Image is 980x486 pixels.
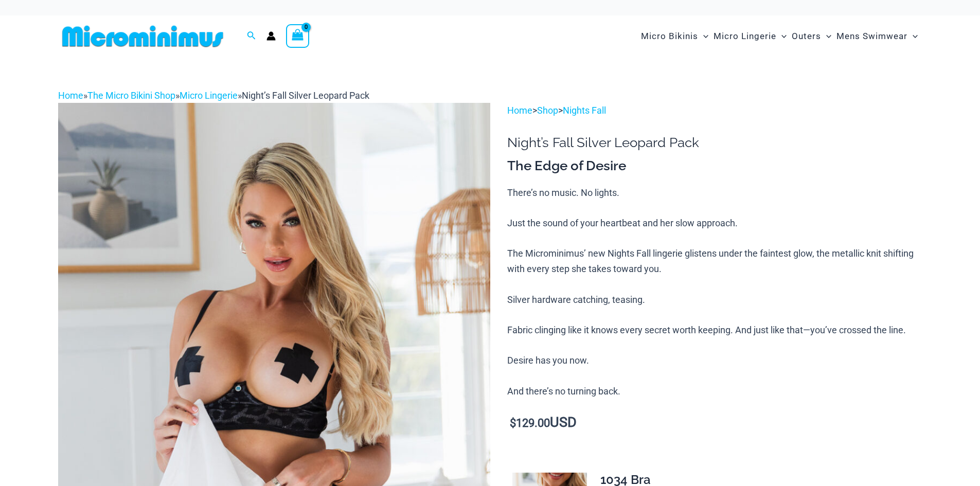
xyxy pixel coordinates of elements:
[714,23,776,49] span: Micro Lingerie
[711,21,789,52] a: Micro LingerieMenu ToggleMenu Toggle
[537,105,558,116] a: Shop
[507,105,532,116] a: Home
[58,25,227,48] img: MM SHOP LOGO FLAT
[641,23,698,49] span: Micro Bikinis
[792,23,821,49] span: Outers
[698,23,708,49] span: Menu Toggle
[58,90,83,101] a: Home
[638,21,711,52] a: Micro BikinisMenu ToggleMenu Toggle
[776,23,787,49] span: Menu Toggle
[180,90,238,101] a: Micro Lingerie
[789,21,834,52] a: OutersMenu ToggleMenu Toggle
[58,90,369,101] span: » » »
[507,135,922,151] h1: Night’s Fall Silver Leopard Pack
[834,21,920,52] a: Mens SwimwearMenu ToggleMenu Toggle
[510,417,516,429] span: $
[637,19,922,53] nav: Site Navigation
[907,23,918,49] span: Menu Toggle
[507,103,922,118] p: > >
[286,24,310,48] a: View Shopping Cart, empty
[266,31,276,41] a: Account icon link
[87,90,175,101] a: The Micro Bikini Shop
[836,23,907,49] span: Mens Swimwear
[510,417,550,429] bdi: 129.00
[247,30,256,43] a: Search icon link
[242,90,369,101] span: Night’s Fall Silver Leopard Pack
[563,105,606,116] a: Nights Fall
[507,157,922,175] h3: The Edge of Desire
[507,415,922,431] p: USD
[821,23,831,49] span: Menu Toggle
[507,185,922,399] p: There’s no music. No lights. Just the sound of your heartbeat and her slow approach. The Micromin...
